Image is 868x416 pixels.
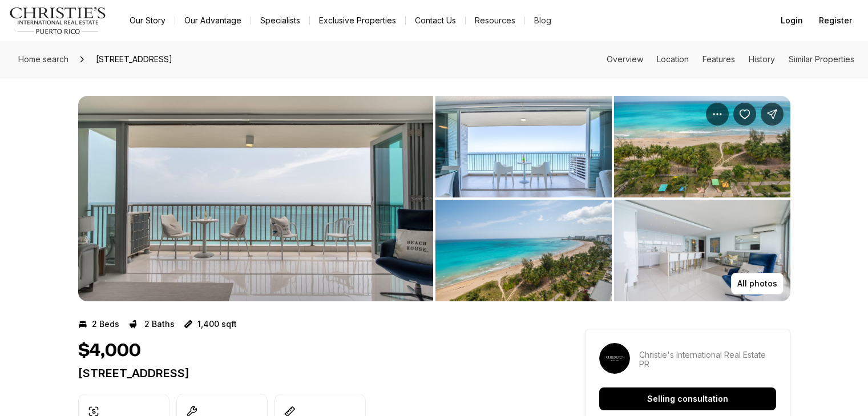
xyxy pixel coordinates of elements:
[607,55,854,64] nav: Page section menu
[731,273,784,294] button: All photos
[120,13,175,29] a: Our Story
[733,103,756,126] button: Save Property: 4735 ISLA VERDE AVE #17-F
[614,200,790,301] button: View image gallery
[657,54,689,64] a: Skip to: Location
[78,340,141,362] h1: $4,000
[18,54,68,64] span: Home search
[639,350,776,369] p: Christie's International Real Estate PR
[774,9,810,32] button: Login
[781,16,803,25] span: Login
[703,54,735,64] a: Skip to: Features
[749,54,775,64] a: Skip to: History
[647,394,728,403] p: Selling consultation
[614,96,790,197] button: View image gallery
[78,366,544,380] p: [STREET_ADDRESS]
[435,200,612,301] button: View image gallery
[197,320,237,329] p: 1,400 sqft
[789,54,854,64] a: Skip to: Similar Properties
[812,9,859,32] button: Register
[819,16,852,25] span: Register
[78,96,433,301] li: 1 of 9
[14,50,73,68] a: Home search
[525,13,560,29] a: Blog
[78,96,790,301] div: Listing Photos
[737,279,777,288] p: All photos
[175,13,251,29] a: Our Advantage
[144,320,175,329] p: 2 Baths
[435,96,612,197] button: View image gallery
[599,387,776,410] button: Selling consultation
[706,103,729,126] button: Property options
[466,13,524,29] a: Resources
[91,50,177,68] span: [STREET_ADDRESS]
[9,7,107,34] img: logo
[406,13,465,29] button: Contact Us
[607,54,643,64] a: Skip to: Overview
[92,320,119,329] p: 2 Beds
[78,96,433,301] button: View image gallery
[435,96,790,301] li: 2 of 9
[251,13,309,29] a: Specialists
[761,103,784,126] button: Share Property: 4735 ISLA VERDE AVE #17-F
[310,13,405,29] a: Exclusive Properties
